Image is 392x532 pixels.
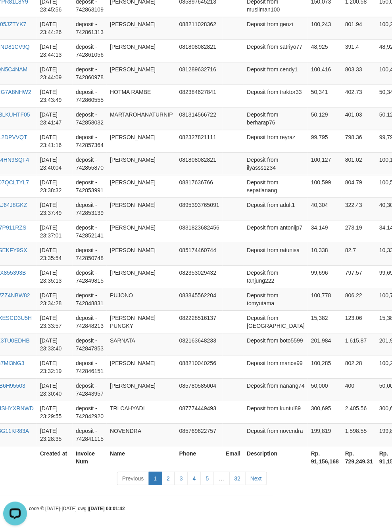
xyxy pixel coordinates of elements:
[244,130,308,152] td: Deposit from reyraz
[107,39,176,62] td: [PERSON_NAME]
[176,446,223,469] th: Phone
[342,220,376,243] td: 273.19
[244,356,308,378] td: Deposit from mance99
[73,84,107,107] td: deposit - 742860555
[37,175,73,197] td: [DATE] 23:38:32
[107,17,176,39] td: [PERSON_NAME]
[342,130,376,152] td: 798.36
[223,446,244,469] th: Email
[342,356,376,378] td: 802.28
[107,243,176,265] td: [PERSON_NAME]
[37,107,73,130] td: [DATE] 23:41:47
[244,288,308,310] td: Deposit from tomyutama
[176,62,223,84] td: 081289632716
[342,401,376,423] td: 2,405.56
[342,84,376,107] td: 402.73
[308,243,342,265] td: 10,338
[244,152,308,175] td: Deposit from ilyasss1234
[37,62,73,84] td: [DATE] 23:44:09
[244,310,308,333] td: Deposit from [GEOGRAPHIC_DATA]
[308,310,342,333] td: 15,382
[3,3,27,27] button: Open LiveChat chat widget
[244,39,308,62] td: Deposit from satriyo77
[37,446,73,469] th: Created at
[201,472,214,485] a: 5
[176,84,223,107] td: 082384627841
[244,423,308,446] td: Deposit from novendra
[342,243,376,265] td: 82.7
[161,472,175,485] a: 2
[176,130,223,152] td: 082327821111
[37,130,73,152] td: [DATE] 23:41:16
[308,265,342,288] td: 99,696
[342,265,376,288] td: 797.57
[73,333,107,356] td: deposit - 742847853
[244,243,308,265] td: Deposit from ratunisa
[342,310,376,333] td: 123.06
[73,310,107,333] td: deposit - 742848213
[342,333,376,356] td: 1,615.87
[308,333,342,356] td: 201,984
[176,423,223,446] td: 085769622757
[107,310,176,333] td: [PERSON_NAME] PUNGKY
[37,378,73,401] td: [DATE] 23:30:40
[308,356,342,378] td: 100,285
[176,401,223,423] td: 087774449493
[176,152,223,175] td: 081808082821
[149,472,162,485] a: 1
[73,62,107,84] td: deposit - 742860978
[89,506,125,511] strong: [DATE] 00:01:42
[73,446,107,469] th: Invoice Num
[176,356,223,378] td: 088210040256
[176,197,223,220] td: 0895393765091
[244,107,308,130] td: Deposit from berharap76
[73,423,107,446] td: deposit - 742841115
[244,378,308,401] td: Deposit from nanang74
[308,62,342,84] td: 100,416
[244,17,308,39] td: Deposit from genzi
[107,288,176,310] td: PUJONO
[308,220,342,243] td: 34,149
[308,446,342,469] th: Rp. 91,156,168
[73,288,107,310] td: deposit - 742848831
[107,152,176,175] td: [PERSON_NAME]
[245,472,267,485] a: Next
[37,84,73,107] td: [DATE] 23:43:49
[308,288,342,310] td: 100,778
[342,152,376,175] td: 801.02
[73,175,107,197] td: deposit - 742853991
[308,17,342,39] td: 100,243
[308,401,342,423] td: 300,695
[308,84,342,107] td: 50,341
[107,130,176,152] td: [PERSON_NAME]
[73,130,107,152] td: deposit - 742857364
[342,423,376,446] td: 1,598.55
[73,107,107,130] td: deposit - 742858032
[342,107,376,130] td: 401.03
[37,197,73,220] td: [DATE] 23:37:49
[308,175,342,197] td: 100,599
[73,152,107,175] td: deposit - 742855870
[176,175,223,197] td: 08817636766
[244,401,308,423] td: Deposit from kuntul89
[107,84,176,107] td: HOTMA RAMBE
[308,423,342,446] td: 199,819
[73,356,107,378] td: deposit - 742846151
[176,220,223,243] td: 0831823682456
[73,401,107,423] td: deposit - 742842920
[73,378,107,401] td: deposit - 742843957
[37,310,73,333] td: [DATE] 23:33:57
[308,107,342,130] td: 50,129
[176,243,223,265] td: 085174460744
[308,378,342,401] td: 50,000
[342,17,376,39] td: 801.94
[176,39,223,62] td: 081808082821
[244,333,308,356] td: Deposit from boto5599
[176,378,223,401] td: 085780585004
[29,506,125,511] small: code © [DATE]-[DATE] dwg |
[107,265,176,288] td: [PERSON_NAME]
[107,401,176,423] td: TRI CAHYADI
[37,17,73,39] td: [DATE] 23:44:26
[73,197,107,220] td: deposit - 742853139
[107,356,176,378] td: [PERSON_NAME]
